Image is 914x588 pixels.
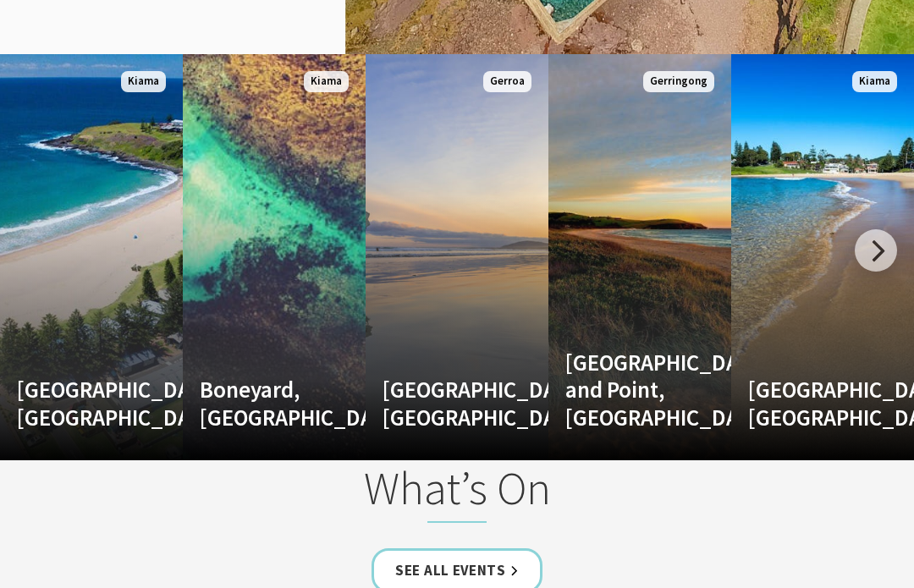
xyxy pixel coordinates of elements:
a: [GEOGRAPHIC_DATA], [GEOGRAPHIC_DATA] Kiama [731,54,914,460]
a: [GEOGRAPHIC_DATA] and Point, [GEOGRAPHIC_DATA] Gerringong [548,54,731,460]
span: Gerroa [483,71,531,92]
span: Gerringong [643,71,714,92]
h4: [GEOGRAPHIC_DATA] and Point, [GEOGRAPHIC_DATA] [565,349,687,431]
h4: [GEOGRAPHIC_DATA], [GEOGRAPHIC_DATA] [748,376,870,431]
span: Kiama [852,71,897,92]
h4: Boneyard, [GEOGRAPHIC_DATA] [200,376,322,431]
a: Another Image Used [GEOGRAPHIC_DATA], [GEOGRAPHIC_DATA] Gerroa [366,54,548,460]
h4: [GEOGRAPHIC_DATA], [GEOGRAPHIC_DATA] [17,376,139,431]
h2: What’s On [159,460,755,523]
h4: [GEOGRAPHIC_DATA], [GEOGRAPHIC_DATA] [383,376,504,431]
a: Boneyard, [GEOGRAPHIC_DATA] Kiama [183,54,366,460]
span: Kiama [121,71,166,92]
span: Kiama [304,71,349,92]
